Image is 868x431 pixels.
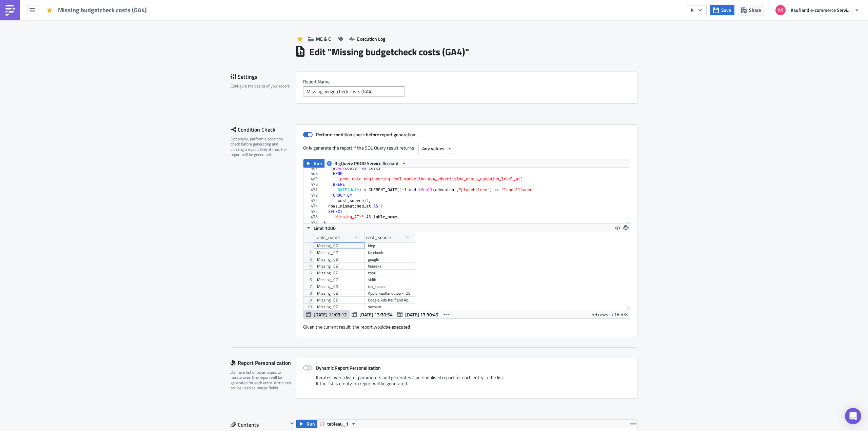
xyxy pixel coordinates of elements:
span: Other cost related dashboards: [3,38,68,43]
button: Limit 1000 [303,224,338,232]
button: Kaufland e-commerce Services GmbH & Co. KG [771,3,863,18]
div: rtb_house [368,283,412,290]
div: Optionally, perform a condition check before generating and sending a report. Only if true, the r... [231,136,292,157]
span: Kaufland e-commerce Services GmbH & Co. KG [791,6,852,14]
div: Settings [231,72,296,82]
img: Avatar [775,4,786,16]
div: Given the current result, the report would [303,319,630,330]
h1: Edit " Missing budgetcheck costs (GA4) " [309,46,469,58]
span: :tableau: [3,23,21,28]
img: PushMetrics [5,5,16,16]
button: Save [710,5,734,15]
div: Contents [231,419,288,430]
div: Missing_CZ: [317,290,361,297]
div: 476 [303,214,322,220]
span: [DATE] 13:30:54 [359,311,393,318]
span: Missing budgetcheck costs (GA4) [58,6,147,14]
div: Report Personalization [231,358,296,368]
span: @kerstin.schleffler [43,10,82,16]
span: Limit 1000 [314,224,336,232]
span: :tableau: [3,60,21,66]
button: BigQuery PROD Service Account [324,159,409,168]
div: Google Ads Kaufland App - Android [368,297,412,303]
label: Report Nam﻿e [303,79,630,85]
div: Missing_CZ: [317,303,361,310]
a: Overview of missing external data [21,45,92,51]
button: Run [303,159,324,168]
div: table_name [315,232,340,242]
span: Save [721,6,731,14]
button: Share [738,5,764,15]
button: tableau_1 [317,420,359,428]
div: 471 [303,187,322,193]
div: sklik [368,276,412,283]
div: Missing_CZ: [317,242,361,249]
span: [DATE] 13:30:49 [405,311,438,318]
div: 473 [303,198,322,203]
a: Overview of missing BudgetCheck costs (last 40 days) [21,23,136,28]
div: Missing_CZ: [317,256,361,263]
div: seznam [368,303,412,310]
div: cost_source [366,232,391,242]
span: :tableau: [3,45,21,51]
p: :new: *Missing budgetcheck cost alert* :flying_money_parrot: [3,3,324,8]
div: Open Intercom Messenger [845,408,861,424]
span: Any values [422,145,445,152]
span: Run [314,159,322,168]
div: 468 [303,171,322,176]
button: Any values [418,143,456,154]
span: BigQuery PROD Service Account [334,159,399,168]
strong: be executed [386,323,410,330]
span: Share [749,6,761,14]
label: Only generate the report if the SQL Query result returns [303,143,415,153]
div: 475 [303,209,322,214]
div: zbozi [368,270,412,276]
strong: Perform condition check before report generation [316,131,415,138]
body: Rich Text Area. Press ALT-0 for help. [3,3,324,66]
button: Execution Log [346,34,389,44]
span: Run [307,420,315,428]
div: Apple Kaufland App - iOS [368,290,412,297]
span: tableau_1 [327,420,349,428]
strong: Dynamic Report Personalization [316,364,381,371]
div: Missing_CZ: [317,263,361,270]
div: 59 rows in 18.63s [592,310,628,318]
div: bing [368,242,412,249]
div: Missing_CZ: [317,249,361,256]
div: 477 [303,220,322,225]
button: Run [296,420,317,428]
div: Define a list of parameters to iterate over. One report will be generated for each entry. Attribu... [231,370,292,391]
div: 470 [303,182,322,187]
div: 472 [303,193,322,198]
div: facebook [368,249,412,256]
div: Missing_CZ: [317,297,361,303]
div: Missing_CZ: [317,270,361,276]
div: Missing_CZ: [317,283,361,290]
div: Condition Check [231,124,296,135]
div: google [368,256,412,263]
span: [DATE] 11:03:12 [314,311,347,318]
a: Overview of campaigns with missing cost data [21,60,118,66]
div: 474 [303,203,322,209]
div: 467 [303,165,322,171]
span: :tableau: [3,53,21,58]
span: ME & C [316,35,331,42]
span: @karsten.muschke [3,10,43,16]
div: Iterates over a list of parameters and generates a personalised report for each entry in the list... [303,374,630,392]
span: @michaela.[PERSON_NAME] [82,10,146,16]
div: heureka [368,263,412,270]
div: Missing_CZ: [317,276,361,283]
button: [DATE] 13:30:49 [395,310,441,318]
a: Suspicous 0€ costs [21,53,62,58]
button: [DATE] 11:03:12 [303,310,350,318]
button: ME & C [305,34,334,44]
div: 469 [303,176,322,182]
button: Hide content [288,419,296,428]
button: [DATE] 13:30:54 [349,310,395,318]
div: Configure the basics of your report. [231,83,292,89]
span: Execution Log [357,35,385,42]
